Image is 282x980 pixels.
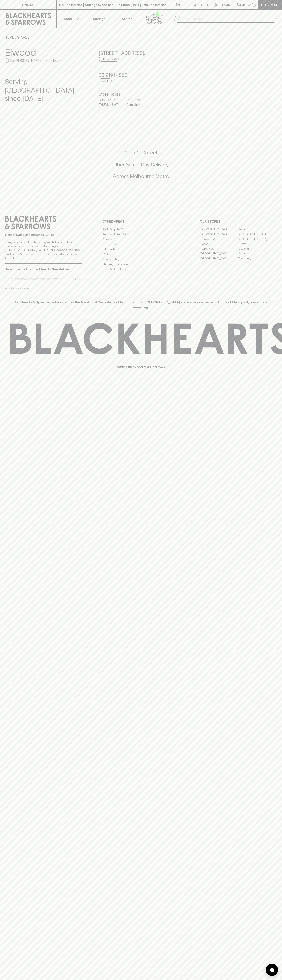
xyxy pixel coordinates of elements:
p: It is against the law to sell or supply alcohol to, or to obtain alcohol on behalf of a person un... [5,240,82,260]
p: Checkout [261,2,279,7]
a: [GEOGRAPHIC_DATA] [200,227,238,232]
button: Shop [57,10,85,28]
h5: 03 9191 4850 [99,72,183,78]
p: THURS - SAT [99,102,119,107]
input: Try "Pinot noir" [184,16,274,22]
p: OTHER AREAS [102,219,180,224]
a: Terms & Conditions [102,267,180,271]
a: Tastings [85,10,113,28]
p: $0.00 [237,2,246,7]
a: Prahran [238,251,277,256]
input: e.g. jane@blackheartsandsparrows.com.au [8,276,62,283]
p: Shop [64,16,72,21]
a: Elwood [200,242,238,246]
a: Brunswick West [200,237,238,242]
a: Fitzroy [238,242,277,246]
p: Tastings [92,16,105,21]
p: 10am - 8pm [125,102,145,107]
a: Careers [102,237,180,242]
p: Login [220,2,230,7]
a: Thornbury [238,256,277,261]
p: 11am - 8pm [125,97,145,102]
p: Blackhearts & Sparrows acknowledges the traditional Custodians of land throughout [GEOGRAPHIC_DAT... [8,300,274,310]
p: 0 [253,4,255,6]
img: bubble-icon [270,968,274,972]
strong: Liquor License #32064953 [44,248,81,252]
a: Call [99,78,112,83]
button: SUBSCRIBE [62,275,82,284]
h6: Store Hours [99,91,183,97]
p: Sibling owned and run since [DATE] [5,233,82,237]
a: [GEOGRAPHIC_DATA] [200,251,238,256]
a: [GEOGRAPHIC_DATA] [200,232,238,237]
a: STORES [17,35,30,39]
a: Privacy Policy [102,257,180,262]
a: Stores [113,10,141,28]
a: Contact Us [102,242,180,247]
a: Bottle Drop FAQ's [102,227,180,232]
a: Business & Bulk Gifting [102,232,180,237]
a: Fitzroy North [200,246,238,251]
a: [GEOGRAPHIC_DATA] [238,237,277,242]
a: Shipping Information [102,262,180,267]
a: Gift Cards [102,247,180,252]
h3: Elwood [5,47,89,58]
p: Subscribe to The Blackhearts Newsletter [5,267,82,272]
p: We will never spam you [5,286,82,290]
p: Wishlist [194,2,209,7]
h4: Serving [GEOGRAPHIC_DATA] since [DATE] [5,78,89,103]
p: Stores [122,16,132,21]
h5: Across Melbourne Metro [5,173,277,180]
h5: [STREET_ADDRESS] , [99,50,183,56]
a: FAQ's [102,252,180,257]
a: Directions [99,57,119,62]
a: HOME [5,35,14,39]
a: Braddon [238,227,277,232]
p: Set [PERSON_NAME] as your local store [10,58,68,63]
div: Call to action block [5,133,277,201]
h5: Uber Same-Day Delivery [5,161,277,168]
a: Geelong [238,246,277,251]
a: [GEOGRAPHIC_DATA] [238,232,277,237]
p: OUR STORES [200,219,277,224]
p: SUN - WED [99,97,119,102]
h5: Click & Collect [5,149,277,156]
p: FIND US [22,2,34,7]
a: [GEOGRAPHIC_DATA] [200,256,238,261]
p: SUBSCRIBE [63,277,80,282]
